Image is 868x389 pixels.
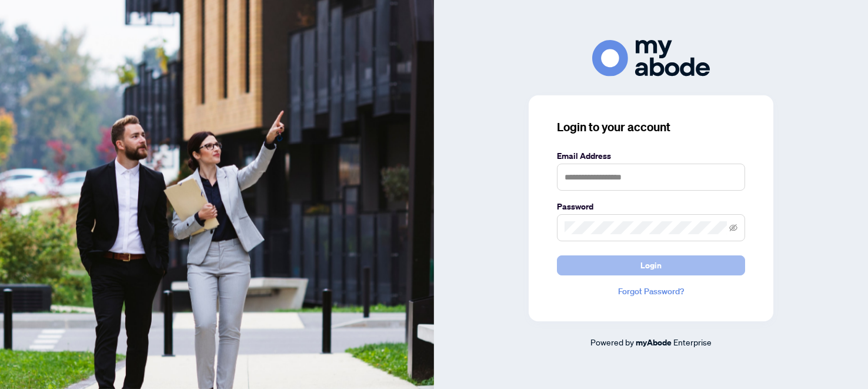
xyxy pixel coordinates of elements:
span: eye-invisible [729,224,737,232]
label: Password [557,200,745,213]
h3: Login to your account [557,119,745,135]
img: ma-logo [592,40,710,76]
a: Forgot Password? [557,285,745,298]
span: Powered by [590,337,634,347]
span: Login [640,256,662,275]
a: myAbode [636,336,672,349]
label: Email Address [557,149,745,162]
span: Enterprise [673,337,712,347]
button: Login [557,255,745,275]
